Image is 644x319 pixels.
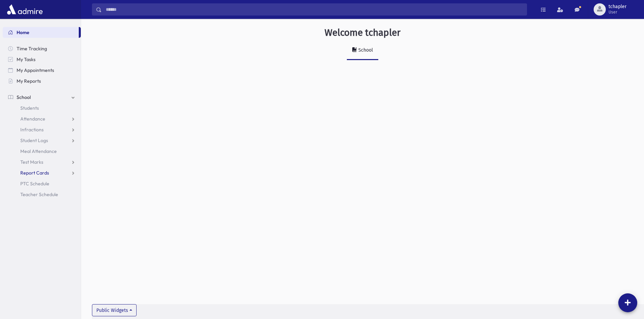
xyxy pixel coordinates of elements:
[3,76,81,86] a: My Reports
[17,29,29,35] span: Home
[347,41,378,60] a: School
[20,148,57,154] span: Meal Attendance
[20,170,49,176] span: Report Cards
[325,27,401,38] h3: Welcome tchapler
[3,135,81,146] a: Student Logs
[3,124,81,135] a: Infractions
[20,159,43,165] span: Test Marks
[17,56,35,62] span: My Tasks
[609,9,626,15] span: User
[20,116,45,122] span: Attendance
[20,181,49,187] span: PTC Schedule
[3,103,81,113] a: Students
[3,167,81,178] a: Report Cards
[3,113,81,124] a: Attendance
[3,92,81,103] a: School
[357,47,373,53] div: School
[609,4,626,9] span: tchapler
[102,3,527,16] input: Search
[3,178,81,189] a: PTC Schedule
[3,65,81,76] a: My Appointments
[3,27,79,38] a: Home
[20,137,48,143] span: Student Logs
[20,105,39,111] span: Students
[17,94,31,100] span: School
[17,78,41,84] span: My Reports
[5,3,44,16] img: AdmirePro
[3,157,81,167] a: Test Marks
[20,191,58,197] span: Teacher Schedule
[20,127,44,133] span: Infractions
[17,46,47,52] span: Time Tracking
[92,304,137,316] button: Public Widgets
[3,54,81,65] a: My Tasks
[17,67,54,73] span: My Appointments
[3,189,81,200] a: Teacher Schedule
[3,146,81,157] a: Meal Attendance
[3,43,81,54] a: Time Tracking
